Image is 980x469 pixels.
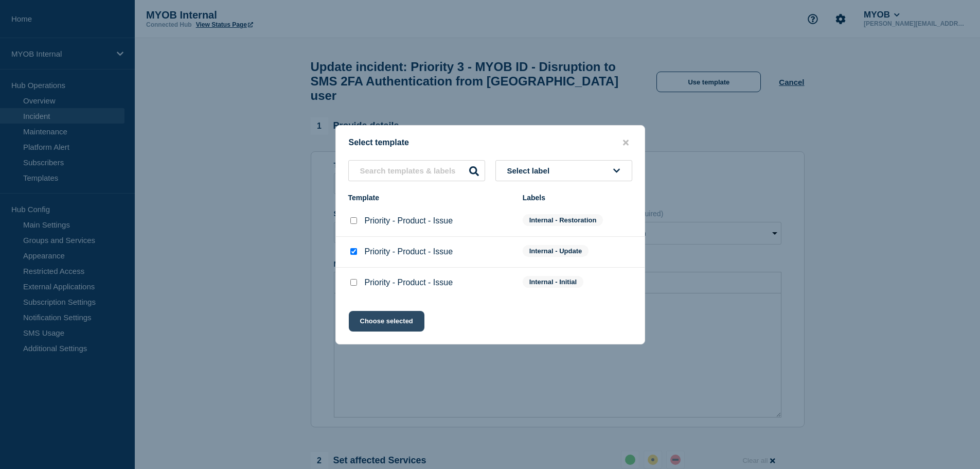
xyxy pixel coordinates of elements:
p: Priority - Product - Issue [365,216,453,225]
div: Labels [523,194,632,202]
input: Priority - Product - Issue checkbox [350,279,357,286]
span: Internal - Restoration [523,214,603,226]
input: Priority - Product - Issue checkbox [350,248,357,255]
span: Internal - Update [523,245,589,257]
p: Priority - Product - Issue [365,278,453,287]
button: Select label [495,160,632,181]
div: Select template [336,138,645,148]
p: Priority - Product - Issue [365,247,453,256]
button: Choose selected [349,311,424,332]
span: Internal - Initial [523,276,583,288]
button: close button [620,138,632,148]
input: Search templates & labels [348,160,485,181]
div: Template [348,194,512,202]
input: Priority - Product - Issue checkbox [350,217,357,224]
span: Select label [507,166,554,175]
